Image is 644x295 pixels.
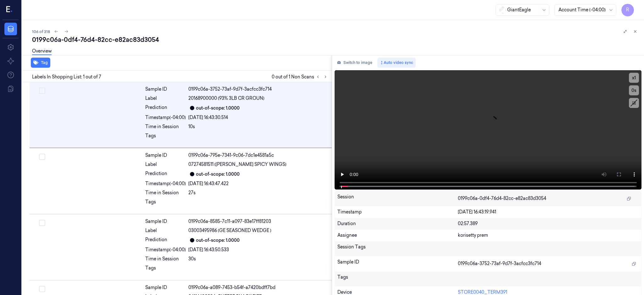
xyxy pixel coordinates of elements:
div: 10s [188,123,328,130]
div: Time in Session [145,123,186,130]
div: Sample ID [145,152,186,159]
div: Sample ID [337,259,458,269]
div: Tags [145,133,186,143]
div: korisetty prem [458,232,639,239]
div: [DATE] 16:43:50.533 [188,247,328,253]
button: Auto video sync [377,58,416,68]
button: x1 [629,73,639,83]
div: 0199c06a-a089-7453-b54f-a7420bdff7bd [188,284,328,291]
div: 27s [188,190,328,196]
div: Timestamp (-04:00) [145,180,186,187]
a: Overview [32,48,52,55]
div: Session Tags [337,244,458,254]
button: Select row [39,88,45,94]
div: 0199c06a-8585-7c11-a097-83e17ff81203 [188,218,328,225]
div: Sample ID [145,218,186,225]
div: Sample ID [145,86,186,93]
div: Timestamp (-04:00) [145,247,186,253]
div: Sample ID [145,284,186,291]
div: Label [145,161,186,168]
span: 106 of 318 [32,29,50,34]
div: Timestamp [337,209,458,215]
div: Timestamp (-04:00) [145,114,186,121]
span: 03003495986 (GE SEASONED WEDGE ) [188,227,271,234]
div: [DATE] 16:43:30.514 [188,114,328,121]
div: out-of-scope: 1.0000 [196,171,240,178]
div: 0199c06a-3752-73af-9d7f-3acfcc3fc714 [188,86,328,93]
div: out-of-scope: 1.0000 [196,237,240,244]
div: out-of-scope: 1.0000 [196,105,240,111]
div: Label [145,227,186,234]
div: 0199c06a-795e-7341-9c06-7dc1e4581a5c [188,152,328,159]
div: Time in Session [145,190,186,196]
span: 20168900000 (93% 3LB CR GROUN) [188,95,264,102]
div: Assignee [337,232,458,239]
span: 0 out of 1 Non Scans [272,73,329,81]
div: Prediction [145,236,186,244]
button: R [621,4,634,16]
div: Label [145,95,186,102]
div: 02:57.389 [458,220,639,227]
div: 0199c06a-0df4-76d4-82cc-e82ac83d3054 [32,35,639,44]
button: Switch to image [335,58,375,68]
div: [DATE] 16:43:19.941 [458,209,639,215]
button: Select row [39,286,45,292]
button: 0s [629,85,639,95]
span: 0199c06a-0df4-76d4-82cc-e82ac83d3054 [458,195,546,202]
div: Prediction [145,170,186,178]
span: 07274581511 ([PERSON_NAME] SPICY WINGS) [188,161,286,168]
div: Tags [145,199,186,209]
button: Tag [31,58,50,68]
button: Select row [39,154,45,160]
div: Prediction [145,104,186,112]
div: 30s [188,256,328,262]
div: Duration [337,220,458,227]
div: Session [337,194,458,204]
span: Labels In Shopping List: 1 out of 7 [32,74,101,80]
button: Select row [39,220,45,226]
span: 0199c06a-3752-73af-9d7f-3acfcc3fc714 [458,260,541,267]
div: [DATE] 16:43:47.422 [188,180,328,187]
div: Tags [145,265,186,275]
div: Time in Session [145,256,186,262]
div: Tags [337,274,458,284]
